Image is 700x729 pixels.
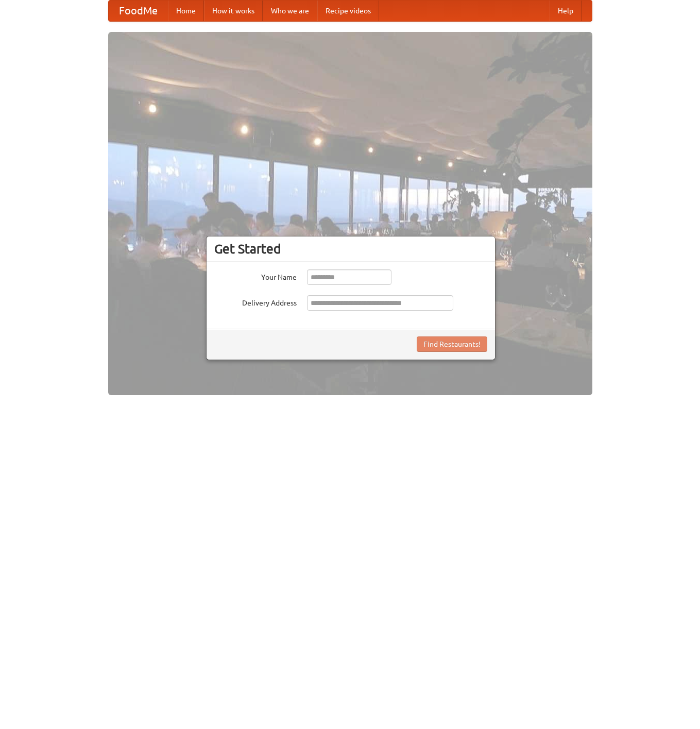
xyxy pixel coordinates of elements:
[214,295,297,308] label: Delivery Address
[317,1,379,21] a: Recipe videos
[168,1,204,21] a: Home
[550,1,582,21] a: Help
[109,1,168,21] a: FoodMe
[417,336,487,352] button: Find Restaurants!
[263,1,317,21] a: Who we are
[214,241,487,257] h3: Get Started
[214,269,297,282] label: Your Name
[204,1,263,21] a: How it works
